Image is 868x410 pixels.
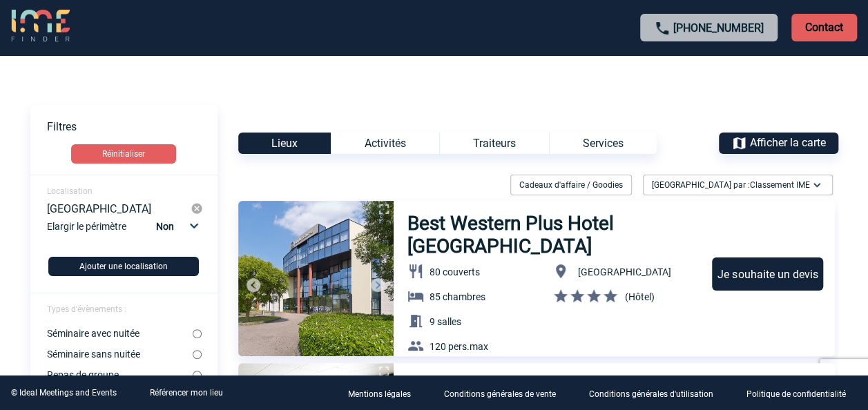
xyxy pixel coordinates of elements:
p: Politique de confidentialité [746,389,846,399]
span: (Hôtel) [624,291,654,302]
img: baseline_restaurant_white_24dp-b.png [407,263,424,280]
a: Conditions générales de vente [433,387,578,400]
div: Elargir le périmètre [47,217,204,246]
label: Repas de groupe [47,369,193,380]
p: Conditions générales de vente [444,389,556,399]
div: Traiteurs [439,133,549,154]
div: Je souhaite un devis [712,257,823,291]
span: 80 couverts [430,266,480,277]
a: Conditions générales d'utilisation [578,387,735,400]
div: Activités [331,133,439,154]
button: Ajouter une localisation [48,257,199,276]
span: Classement IME [750,180,810,190]
div: [GEOGRAPHIC_DATA] [47,202,191,215]
span: Afficher la carte [750,136,826,149]
span: 9 salles [430,316,461,327]
a: Mentions légales [337,387,433,400]
div: Cadeaux d'affaire / Goodies [510,175,632,195]
span: Types d'évènements : [47,304,126,314]
img: baseline_meeting_room_white_24dp-b.png [407,313,424,329]
h3: [GEOGRAPHIC_DATA] [407,374,594,397]
div: © Ideal Meetings and Events [11,388,117,398]
label: Séminaire sans nuitée [47,349,193,360]
button: Réinitialiser [71,144,176,164]
img: baseline_hotel_white_24dp-b.png [407,288,424,304]
p: Conditions générales d'utilisation [589,389,713,399]
span: [GEOGRAPHIC_DATA] par : [652,178,810,192]
div: Filtrer sur Cadeaux d'affaire / Goodies [505,175,637,195]
img: cancel-24-px-g.png [191,202,203,215]
a: [PHONE_NUMBER] [673,21,764,35]
p: Contact [791,14,857,41]
img: 1.jpg [238,201,394,356]
div: Services [549,133,657,154]
div: Lieux [238,133,331,154]
img: baseline_group_white_24dp-b.png [407,338,424,354]
h3: Best Western Plus Hotel [GEOGRAPHIC_DATA] [407,212,700,257]
span: Localisation [47,186,93,196]
span: 85 chambres [430,291,485,302]
img: baseline_expand_more_white_24dp-b.png [810,178,824,192]
a: Politique de confidentialité [735,387,868,400]
p: Filtres [47,120,218,133]
p: Mentions légales [348,389,411,399]
span: [GEOGRAPHIC_DATA] [577,266,671,277]
a: Réinitialiser [30,144,218,164]
img: call-24-px.png [654,20,671,37]
a: Référencer mon lieu [150,388,223,398]
img: baseline_location_on_white_24dp-b.png [552,263,569,280]
span: 120 pers.max [430,341,488,352]
label: Séminaire avec nuitée [47,328,193,339]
